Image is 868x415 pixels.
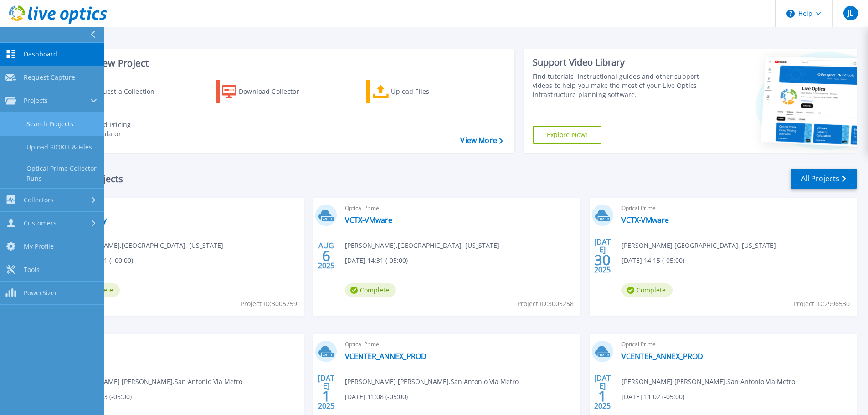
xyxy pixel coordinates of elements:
span: Project ID: 2996530 [793,299,850,309]
a: VCTX-VMware [621,215,669,225]
span: Optical Prime [345,339,575,349]
a: VCTX-VMware [345,215,392,225]
div: Find tutorials, instructional guides and other support videos to help you make the most of your L... [533,72,703,99]
a: VCTX-Unity [69,215,107,225]
span: Optical Prime [621,203,851,213]
a: All Projects [791,169,857,189]
span: [PERSON_NAME] , [GEOGRAPHIC_DATA], [US_STATE] [69,241,223,251]
div: [DATE] 2025 [318,375,335,409]
div: Support Video Library [533,56,703,68]
span: Projects [24,97,48,105]
a: Upload Files [366,80,468,103]
span: [PERSON_NAME] , [GEOGRAPHIC_DATA], [US_STATE] [621,241,776,251]
span: PowerSizer [24,289,57,297]
a: VCENTER_ANNEX_PROD [621,352,703,361]
span: Project ID: 3005258 [517,299,574,309]
a: Cloud Pricing Calculator [65,118,166,141]
span: My Profile [24,242,54,251]
div: Cloud Pricing Calculator [89,120,162,138]
a: Request a Collection [65,80,166,103]
a: Download Collector [216,80,317,103]
span: 30 [594,256,611,264]
h3: Start a New Project [65,58,503,68]
span: [DATE] 11:02 (-05:00) [621,392,684,402]
span: Optical Prime [621,339,851,349]
div: AUG 2025 [318,239,335,272]
span: Dashboard [24,50,57,58]
a: Explore Now! [533,126,602,144]
span: Project ID: 3005259 [241,299,297,309]
a: View More [460,136,503,145]
span: [DATE] 11:08 (-05:00) [345,392,408,402]
div: Upload Files [391,82,464,101]
span: [DATE] 14:31 (-05:00) [345,256,408,266]
span: Tools [24,266,40,274]
span: Request Capture [24,73,75,82]
span: Complete [345,283,396,297]
span: Customers [24,219,56,227]
div: [DATE] 2025 [594,239,611,272]
div: Request a Collection [91,82,164,101]
span: 1 [598,392,606,400]
div: Download Collector [239,82,312,101]
span: [PERSON_NAME] [PERSON_NAME] , San Antonio Via Metro [345,377,519,387]
span: 6 [322,252,330,260]
span: [PERSON_NAME] [PERSON_NAME] , San Antonio Via Metro [621,377,795,387]
span: Complete [621,283,673,297]
span: JL [847,10,853,17]
span: Optical Prime [69,339,298,349]
span: 1 [322,392,330,400]
span: Optical Prime [345,203,575,213]
span: [DATE] 14:15 (-05:00) [621,256,684,266]
span: Collectors [24,196,54,204]
span: [PERSON_NAME] [PERSON_NAME] , San Antonio Via Metro [69,377,242,387]
span: Unity [69,203,298,213]
span: [PERSON_NAME] , [GEOGRAPHIC_DATA], [US_STATE] [345,241,499,251]
div: [DATE] 2025 [594,375,611,409]
a: VCENTER_ANNEX_PROD [345,352,426,361]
